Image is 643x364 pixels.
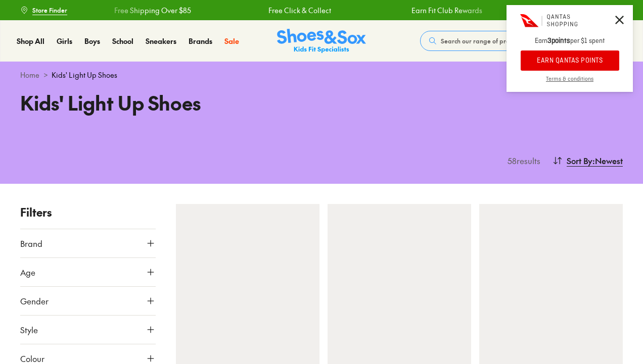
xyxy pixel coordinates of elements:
span: Search our range of products [441,36,524,45]
img: SNS_Logo_Responsive.svg [277,29,366,54]
a: Shop All [17,36,44,46]
a: Boys [84,36,100,46]
strong: 3 points [547,36,570,45]
span: Style [20,324,38,336]
a: School [112,36,133,46]
a: Free Click & Collect [266,5,329,16]
button: Sort By:Newest [553,149,623,172]
a: Shoes & Sox [277,29,366,54]
button: EARN QANTAS POINTS [521,50,619,71]
button: Age [20,258,156,286]
p: 58 results [503,154,540,167]
button: Search our range of products [420,31,566,51]
a: Store Finder [20,1,67,19]
span: Kids' Light Up Shoes [52,70,117,80]
div: > [20,70,623,80]
a: Book a FREE Expert Fitting [536,1,623,19]
span: : Newest [592,154,623,167]
button: Brand [20,229,156,257]
button: Gender [20,287,156,315]
a: Sneakers [146,36,176,46]
span: Brand [20,237,42,249]
a: Sale [224,36,239,46]
a: Home [20,70,39,80]
span: Gender [20,295,49,307]
a: Earn Fit Club Rewards [409,5,480,16]
a: Girls [57,36,72,46]
a: Free Shipping Over $85 [113,5,190,16]
p: Filters [20,204,156,221]
span: Sort By [567,154,592,167]
p: Earn per $1 spent [507,36,633,50]
h1: Kids' Light Up Shoes [20,88,309,117]
a: Brands [189,36,212,46]
span: Store Finder [32,6,67,15]
span: Age [20,266,35,278]
a: Terms & conditions [507,76,633,92]
button: Style [20,316,156,344]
